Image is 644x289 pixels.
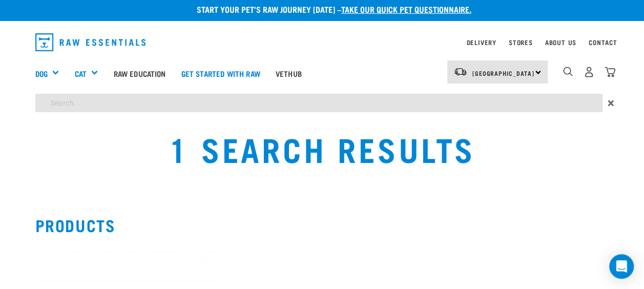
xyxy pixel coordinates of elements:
[563,67,573,76] img: home-icon-1@2x.png
[35,94,603,112] input: Search...
[126,130,518,167] h1: 1 Search Results
[584,67,594,77] img: user.png
[341,7,471,11] a: take our quick pet questionnaire.
[453,67,467,76] img: van-moving.png
[35,216,609,234] h2: Products
[35,68,48,79] a: Dog
[509,40,533,44] a: Stores
[589,40,617,44] a: Contact
[35,33,146,51] img: Raw Essentials Logo
[608,94,614,112] span: ×
[27,29,617,55] nav: dropdown navigation
[605,67,615,77] img: home-icon@2x.png
[472,71,534,75] span: [GEOGRAPHIC_DATA]
[106,53,173,94] a: Raw Education
[609,254,634,279] div: Open Intercom Messenger
[174,53,268,94] a: Get started with Raw
[268,53,309,94] a: Vethub
[74,68,86,79] a: Cat
[466,40,496,44] a: Delivery
[545,40,576,44] a: About Us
